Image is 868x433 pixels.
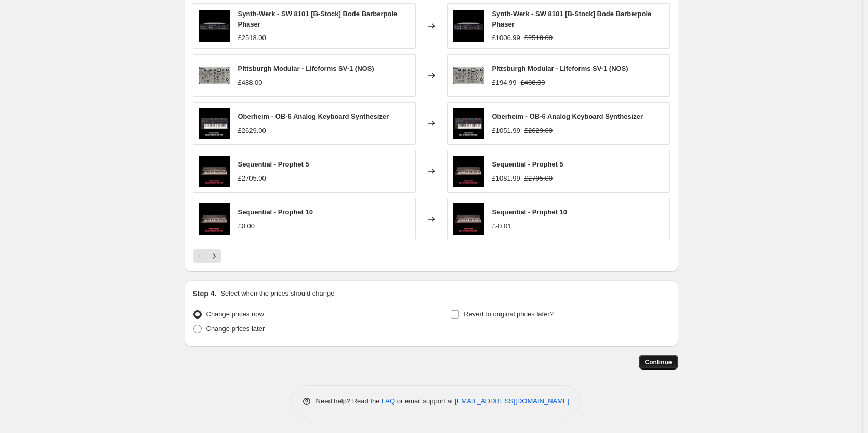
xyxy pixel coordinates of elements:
[645,358,672,366] span: Continue
[316,397,382,405] span: Need help? Read the
[524,33,553,43] strike: £2518.00
[207,249,221,263] button: Next
[492,33,520,43] div: £1006.99
[524,125,553,136] strike: £2629.00
[193,288,217,299] h2: Step 4.
[238,65,374,72] span: Pittsburgh Modular - Lifeforms SV-1 (NOS)
[238,112,389,120] span: Oberheim - OB-6 Analog Keyboard Synthesizer
[492,10,652,28] span: Synth-Werk - SW 8101 [B-Stock] Bode Barberpole Phaser
[521,78,545,88] strike: £488.00
[238,221,255,232] div: £0.00
[238,125,266,136] div: £2629.00
[453,156,484,187] img: P5Sale_80x.jpg
[199,10,230,42] img: Barberpole_blk_80x.png
[492,112,643,120] span: Oberheim - OB-6 Analog Keyboard Synthesizer
[238,10,398,28] span: Synth-Werk - SW 8101 [B-Stock] Bode Barberpole Phaser
[238,173,266,184] div: £2705.00
[524,173,553,184] strike: £2705.00
[238,208,313,216] span: Sequential - Prophet 10
[455,397,569,405] a: [EMAIL_ADDRESS][DOMAIN_NAME]
[639,355,678,370] button: Continue
[492,208,567,216] span: Sequential - Prophet 10
[238,33,266,43] div: £2518.00
[453,60,484,91] img: lifeformssv1_80x.jpg
[453,10,484,42] img: Barberpole_blk_80x.png
[492,173,520,184] div: £1081.99
[238,78,262,88] div: £488.00
[199,203,230,235] img: P10Sale_80x.jpg
[382,397,395,405] a: FAQ
[193,249,221,263] nav: Pagination
[206,325,265,333] span: Change prices later
[453,108,484,139] img: OB6sale_80x.jpg
[492,221,511,232] div: £-0.01
[206,310,264,318] span: Change prices now
[220,288,334,299] p: Select when the prices should change
[492,125,520,136] div: £1051.99
[199,156,230,187] img: P5Sale_80x.jpg
[492,78,517,88] div: £194.99
[199,108,230,139] img: OB6sale_80x.jpg
[453,203,484,235] img: P10Sale_80x.jpg
[395,397,455,405] span: or email support at
[464,310,554,318] span: Revert to original prices later?
[199,60,230,91] img: lifeformssv1_80x.jpg
[238,160,309,168] span: Sequential - Prophet 5
[492,160,563,168] span: Sequential - Prophet 5
[492,65,628,72] span: Pittsburgh Modular - Lifeforms SV-1 (NOS)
